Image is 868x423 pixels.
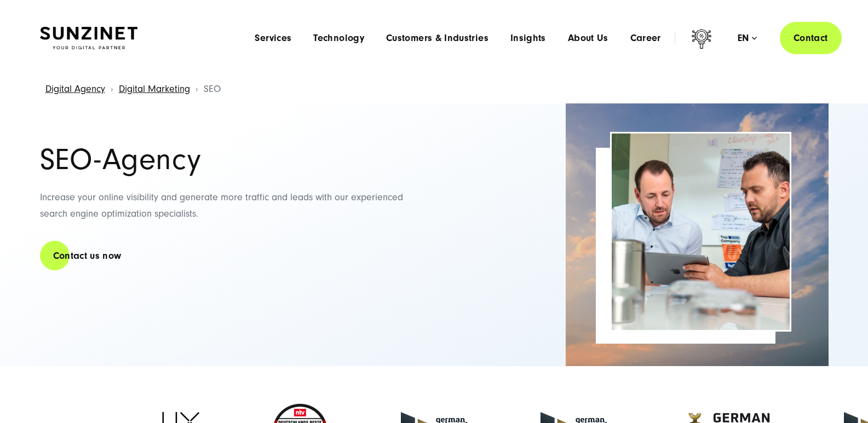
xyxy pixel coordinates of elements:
[568,33,608,44] a: About Us
[255,33,291,44] a: Services
[40,189,423,223] p: Increase your online visibility and generate more traffic and leads with our experienced search e...
[738,33,757,44] div: en
[204,83,221,95] span: SEO
[40,144,423,175] h1: SEO-Agency
[780,22,842,54] a: Contact
[313,33,364,44] a: Technology
[566,103,829,366] img: Full-Service Digitalagentur SUNZINET - Business Applications Web & Cloud_2
[45,83,105,95] a: Digital Agency
[40,240,135,271] a: Contact us now
[119,83,190,95] a: Digital Marketing
[510,33,546,44] a: Insights
[40,27,137,50] img: SUNZINET Full Service Digital Agentur
[630,33,661,44] a: Career
[386,33,488,44] a: Customers & Industries
[612,134,790,330] img: SEO Agency Header | Two colleagues looking at a tablet in a modern office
